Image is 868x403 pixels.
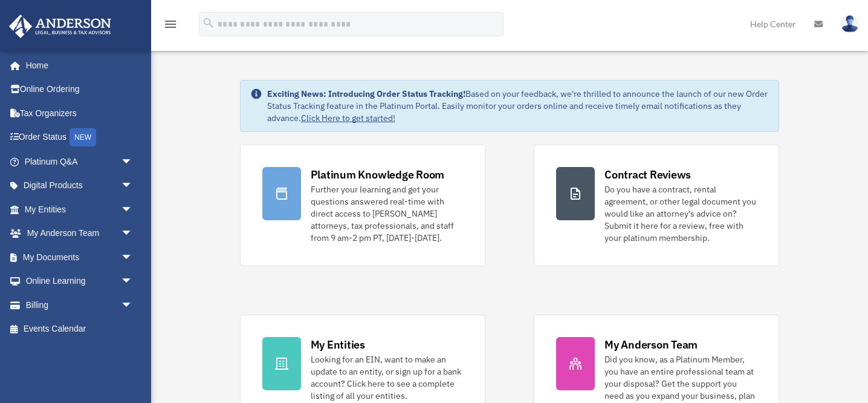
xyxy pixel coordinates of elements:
a: Events Calendar [8,317,151,341]
a: Online Ordering [8,77,151,102]
span: arrow_drop_down [121,269,145,294]
a: My Documentsarrow_drop_down [8,245,151,269]
a: My Entitiesarrow_drop_down [8,197,151,221]
strong: Exciting News: Introducing Order Status Tracking! [267,88,465,99]
span: arrow_drop_down [121,221,145,246]
div: Based on your feedback, we're thrilled to announce the launch of our new Order Status Tracking fe... [267,88,769,124]
div: Looking for an EIN, want to make an update to an entity, or sign up for a bank account? Click her... [311,353,463,402]
a: Billingarrow_drop_down [8,293,151,317]
a: Contract Reviews Do you have a contract, rental agreement, or other legal document you would like... [534,145,779,266]
div: NEW [70,128,96,146]
a: My Anderson Teamarrow_drop_down [8,221,151,246]
span: arrow_drop_down [121,149,145,174]
i: search [202,16,215,30]
div: My Anderson Team [604,337,698,352]
a: Tax Organizers [8,101,151,125]
img: User Pic [841,15,859,33]
img: Anderson Advisors Platinum Portal [5,15,115,38]
a: Platinum Q&Aarrow_drop_down [8,149,151,174]
span: arrow_drop_down [121,293,145,318]
a: menu [163,21,178,31]
div: Platinum Knowledge Room [311,167,445,182]
a: Click Here to get started! [301,113,395,123]
a: Order StatusNEW [8,125,151,150]
a: Home [8,53,145,77]
a: Digital Productsarrow_drop_down [8,174,151,198]
a: Platinum Knowledge Room Further your learning and get your questions answered real-time with dire... [240,145,485,266]
div: My Entities [311,337,365,352]
div: Further your learning and get your questions answered real-time with direct access to [PERSON_NAM... [311,183,463,244]
span: arrow_drop_down [121,245,145,270]
a: Online Learningarrow_drop_down [8,269,151,293]
i: menu [163,17,178,31]
span: arrow_drop_down [121,197,145,222]
span: arrow_drop_down [121,174,145,198]
div: Do you have a contract, rental agreement, or other legal document you would like an attorney's ad... [604,183,757,244]
div: Contract Reviews [604,167,691,182]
